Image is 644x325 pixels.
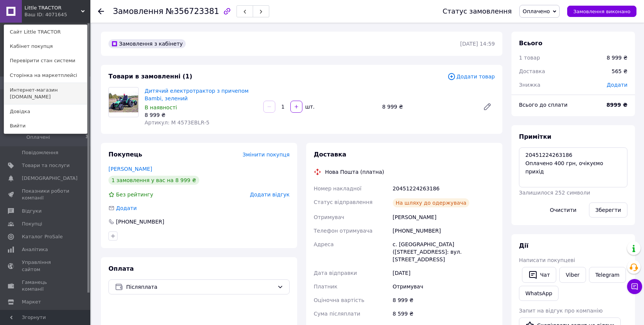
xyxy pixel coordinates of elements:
a: [PERSON_NAME] [108,166,152,172]
span: Доставка [519,68,545,74]
span: Всього [519,40,542,47]
span: Додати товар [447,72,495,81]
span: Товари в замовленні (1) [108,73,192,80]
a: Viber [559,267,586,283]
textarea: 20451224263186 Оплачено 400 грн, очікуємо прихід [519,147,627,187]
span: Адреса [314,241,334,247]
span: Написати покупцеві [519,257,575,263]
div: Повернутися назад [98,8,104,15]
span: Каталог ProSale [22,233,63,240]
span: Знижка [519,82,540,88]
div: На шляху до одержувача [393,198,470,207]
span: Сума післяплати [314,311,360,317]
span: Примітки [519,133,551,140]
button: Зберегти [589,202,627,218]
div: шт. [303,103,315,110]
div: [DATE] [391,266,496,280]
span: Додати [607,82,627,88]
a: Дитячий електротрактор з причепом Bambi, зелений [145,88,249,101]
span: Замовлення [113,7,163,16]
span: Всього до сплати [519,102,568,108]
div: 8 999 ₴ [607,54,627,61]
time: [DATE] 14:59 [460,41,495,47]
span: [DEMOGRAPHIC_DATA] [22,175,78,182]
span: Замовлення виконано [573,9,630,14]
a: Интернет-магазин [DOMAIN_NAME] [4,83,87,104]
a: WhatsApp [519,286,559,301]
b: 8999 ₴ [606,102,627,108]
span: Товари та послуги [22,162,70,169]
span: Оплачено [523,8,550,14]
span: Аналітика [22,246,48,253]
div: [PHONE_NUMBER] [115,218,165,225]
a: Кабінет покупця [4,39,87,54]
a: Перевірити стан системи [4,54,87,68]
span: Статус відправлення [314,199,372,205]
div: Нова Пошта (платна) [323,168,386,176]
span: Додати відгук [250,192,290,198]
span: Показники роботи компанії [22,188,70,201]
div: [PHONE_NUMBER] [391,224,496,238]
span: 1 товар [519,55,540,61]
span: Відгуки [22,208,41,215]
div: 20451224263186 [391,182,496,195]
span: Отримувач [314,214,344,220]
span: Дії [519,242,528,249]
span: Маркет [22,299,41,305]
span: Гаманець компанії [22,279,70,293]
img: Дитячий електротрактор з причепом Bambi, зелений [109,92,138,112]
a: Telegram [589,267,626,283]
button: Замовлення виконано [567,6,636,17]
a: Сторінка на маркетплейсі [4,68,87,83]
span: Післяплата [126,283,274,291]
span: Повідомлення [22,149,58,156]
span: Оціночна вартість [314,297,364,303]
div: 565 ₴ [607,63,632,80]
div: Отримувач [391,280,496,293]
span: В наявності [145,104,177,110]
span: Залишилося 252 символи [519,190,590,196]
div: Замовлення з кабінету [108,39,186,48]
span: Доставка [314,151,346,158]
div: 8 599 ₴ [391,307,496,320]
div: 8 999 ₴ [391,293,496,307]
span: Телефон отримувача [314,228,372,234]
a: Довідка [4,104,87,119]
span: Little TRACTOR [24,5,81,11]
div: с. [GEOGRAPHIC_DATA] ([STREET_ADDRESS]: вул. [STREET_ADDRESS] [391,238,496,266]
div: 8 999 ₴ [145,111,257,119]
span: Оплата [108,265,134,272]
div: 1 замовлення у вас на 8 999 ₴ [108,176,199,185]
div: 8 999 ₴ [379,101,477,112]
div: [PERSON_NAME] [391,210,496,224]
span: Без рейтингу [116,192,153,198]
span: Номер накладної [314,185,362,192]
a: Вийти [4,119,87,133]
span: Оплачені [26,134,50,141]
button: Чат з покупцем [627,279,642,294]
div: Ваш ID: 4071645 [24,11,56,18]
span: 3 [85,134,88,141]
span: Артикул: M 4573EBLR-5 [145,120,209,126]
span: №356723381 [166,7,219,16]
div: Статус замовлення [443,8,512,15]
a: Сайт Little TRACTOR [4,25,87,39]
a: Редагувати [480,99,495,114]
span: Покупець [108,151,142,158]
span: Дата відправки [314,270,357,276]
button: Чат [522,267,556,283]
span: Змінити покупця [243,152,290,158]
span: Покупці [22,221,42,227]
span: Платник [314,284,337,290]
button: Очистити [543,202,583,218]
span: Запит на відгук про компанію [519,308,603,314]
span: Додати [116,205,137,211]
span: Управління сайтом [22,259,70,273]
